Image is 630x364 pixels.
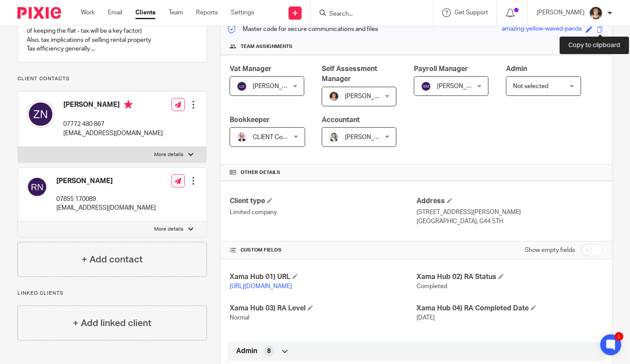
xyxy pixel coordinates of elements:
span: 8 [267,347,271,356]
a: Email [108,8,122,17]
h4: Xama Hub 01) URL [230,272,417,282]
span: Other details [241,169,280,176]
h4: + Add linked client [73,316,151,330]
span: [PERSON_NAME] [253,83,301,89]
h4: [PERSON_NAME] [63,100,163,111]
input: Search [328,10,407,18]
p: 07855 170089 [56,195,156,204]
p: [PERSON_NAME] [537,8,585,17]
p: More details [155,226,184,233]
h4: Client type [230,197,417,206]
p: [STREET_ADDRESS][PERSON_NAME] [417,208,603,217]
img: svg%3E [27,100,55,128]
span: Not selected [513,83,548,89]
h4: Xama Hub 03) RA Level [230,304,417,313]
p: [EMAIL_ADDRESS][DOMAIN_NAME] [63,129,163,138]
img: svg%3E [27,177,48,197]
h4: Xama Hub 04) RA Completed Date [417,304,603,313]
span: Completed [417,283,447,289]
img: svg%3E [421,81,431,92]
div: 1 [615,332,623,341]
i: Primary [124,100,133,109]
span: Payroll Manager [414,65,468,72]
p: Limited company [230,208,417,217]
a: [URL][DOMAIN_NAME] [230,283,292,289]
span: Team assignments [241,43,293,50]
div: amazing-yellow-waved-panda [502,24,582,34]
span: [DATE] [417,315,435,321]
img: Untitled%20design.png [237,132,247,143]
img: Pixie [17,7,61,19]
a: Reports [196,8,218,17]
p: Client contacts [17,75,207,82]
span: Vat Manager [230,65,272,72]
h4: [PERSON_NAME] [56,177,156,186]
h4: + Add contact [82,253,143,266]
span: Accountant [322,116,360,123]
label: Show empty fields [525,246,575,255]
img: 324535E6-56EA-408B-A48B-13C02EA99B5D.jpeg [589,6,603,20]
img: DA590EE6-2184-4DF2-A25D-D99FB904303F_1_201_a.jpeg [329,132,339,143]
span: [PERSON_NAME] [345,134,393,140]
span: Self Assessment Manager [322,65,377,82]
p: Linked clients [17,290,207,297]
p: 07772 480 867 [63,120,163,129]
a: Team [169,8,183,17]
h4: Address [417,197,603,206]
span: [PERSON_NAME] [437,83,485,89]
img: 324535E6-56EA-408B-A48B-13C02EA99B5D.jpeg [329,91,339,102]
span: Normal [230,315,249,321]
p: [EMAIL_ADDRESS][DOMAIN_NAME] [56,204,156,212]
p: [GEOGRAPHIC_DATA], G44 5TH [417,217,603,226]
span: Admin [506,65,527,72]
p: More details [155,151,184,158]
h4: Xama Hub 02) RA Status [417,272,603,282]
img: svg%3E [237,81,247,92]
span: [PERSON_NAME] [345,93,393,99]
p: Master code for secure communications and files [227,25,378,34]
span: Bookkeeper [230,116,270,123]
a: Work [81,8,95,17]
a: Settings [231,8,254,17]
h4: CUSTOM FIELDS [230,247,417,254]
span: Admin [236,347,257,356]
span: CLIENT Completes [253,134,305,140]
span: Get Support [454,10,488,16]
a: Clients [135,8,155,17]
